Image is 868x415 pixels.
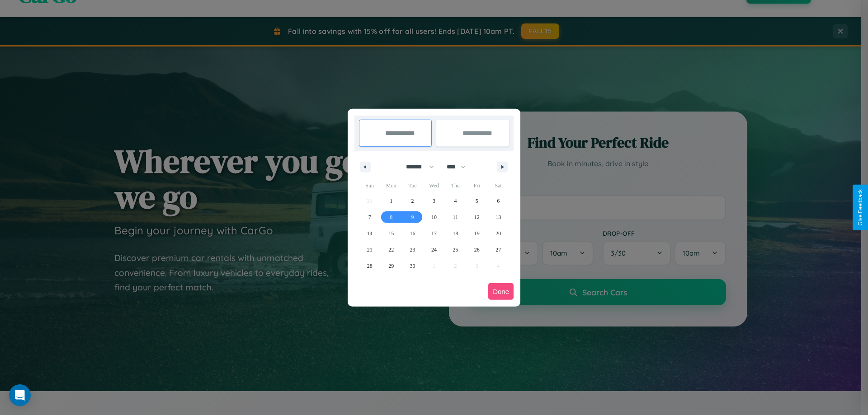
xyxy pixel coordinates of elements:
[380,193,401,209] button: 1
[445,193,466,209] button: 4
[359,209,380,225] button: 7
[411,193,414,209] span: 2
[410,242,415,258] span: 23
[359,242,380,258] button: 21
[390,193,392,209] span: 1
[488,225,509,242] button: 20
[857,189,863,226] div: Give Feedback
[423,178,444,193] span: Wed
[474,242,480,258] span: 26
[488,283,514,300] button: Done
[402,258,423,274] button: 30
[454,193,457,209] span: 4
[359,178,380,193] span: Sun
[380,209,401,225] button: 8
[445,209,466,225] button: 11
[359,225,380,242] button: 14
[431,209,437,225] span: 10
[388,225,394,242] span: 15
[488,209,509,225] button: 13
[388,258,394,274] span: 29
[453,225,458,242] span: 18
[423,225,444,242] button: 17
[466,225,487,242] button: 19
[495,242,501,258] span: 27
[410,258,415,274] span: 30
[445,225,466,242] button: 18
[497,193,500,209] span: 6
[402,193,423,209] button: 2
[9,384,31,406] div: Open Intercom Messenger
[466,209,487,225] button: 12
[380,225,401,242] button: 15
[359,258,380,274] button: 28
[423,209,444,225] button: 10
[474,225,480,242] span: 19
[445,242,466,258] button: 25
[367,242,373,258] span: 21
[433,193,435,209] span: 3
[423,193,444,209] button: 3
[380,178,401,193] span: Mon
[410,225,415,242] span: 16
[380,242,401,258] button: 22
[431,242,437,258] span: 24
[495,225,501,242] span: 20
[380,258,401,274] button: 29
[453,209,458,225] span: 11
[445,178,466,193] span: Thu
[423,242,444,258] button: 24
[488,193,509,209] button: 6
[388,242,394,258] span: 22
[431,225,437,242] span: 17
[402,178,423,193] span: Tue
[453,242,458,258] span: 25
[466,178,487,193] span: Fri
[411,209,414,225] span: 9
[466,242,487,258] button: 26
[466,193,487,209] button: 5
[474,209,480,225] span: 12
[390,209,392,225] span: 8
[402,209,423,225] button: 9
[367,225,373,242] span: 14
[402,242,423,258] button: 23
[488,178,509,193] span: Sat
[368,209,371,225] span: 7
[476,193,478,209] span: 5
[402,225,423,242] button: 16
[495,209,501,225] span: 13
[488,242,509,258] button: 27
[367,258,373,274] span: 28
